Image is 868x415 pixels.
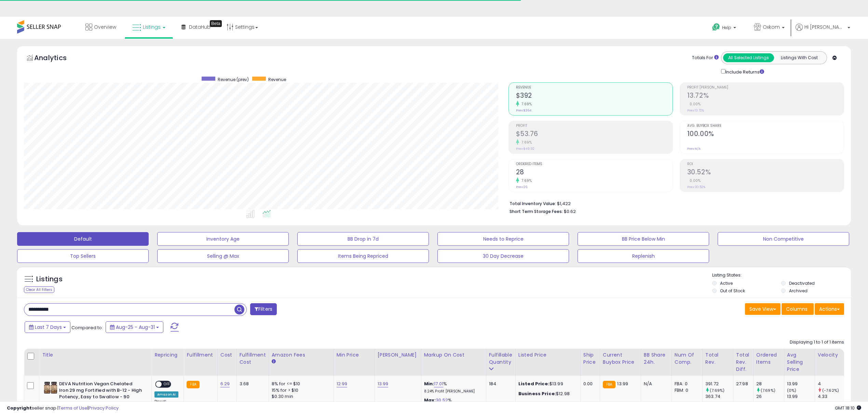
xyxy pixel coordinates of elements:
[157,249,289,263] button: Selling @ Max
[603,351,638,366] div: Current Buybox Price
[337,380,348,387] a: 12.99
[218,77,249,82] span: Revenue (prev)
[297,232,429,246] button: BB Drop in 7d
[644,351,669,366] div: BB Share 24h.
[519,102,532,107] small: 7.69%
[818,381,845,387] div: 4
[712,272,851,279] p: Listing States:
[789,288,808,294] label: Archived
[7,405,119,412] div: seller snap | |
[510,199,839,207] li: $1,422
[675,381,697,387] div: FBA: 0
[687,92,844,101] h2: 13.72%
[756,381,784,387] div: 28
[187,351,214,359] div: Fulfillment
[36,275,63,284] h5: Listings
[578,232,709,246] button: BB Price Below Min
[489,351,513,366] div: Fulfillable Quantity
[516,86,673,90] span: Revenue
[818,351,843,359] div: Velocity
[154,399,178,415] div: Preset:
[564,208,576,215] span: $0.62
[787,393,815,400] div: 13.99
[510,209,563,214] b: Short Term Storage Fees:
[687,86,844,90] span: Profit [PERSON_NAME]
[89,405,119,411] a: Privacy Policy
[272,393,328,400] div: $0.30 min
[710,388,724,393] small: (7.69%)
[337,351,372,359] div: Min Price
[518,351,578,359] div: Listed Price
[80,17,121,37] a: Overview
[675,351,700,366] div: Num of Comp.
[723,53,774,62] button: All Selected Listings
[510,201,556,206] b: Total Inventory Value:
[519,140,532,145] small: 7.69%
[644,381,666,387] div: N/A
[705,381,733,387] div: 391.72
[143,24,161,30] span: Listings
[424,381,481,393] div: %
[789,280,815,286] label: Deactivated
[220,351,234,359] div: Cost
[176,17,216,37] a: DataHub
[106,321,163,333] button: Aug-25 - Aug-31
[756,393,784,400] div: 26
[189,24,211,30] span: DataHub
[272,359,276,365] small: Amazon Fees.
[787,351,812,373] div: Avg Selling Price
[24,286,54,293] div: Clear All Filters
[790,339,844,346] div: Displaying 1 to 1 of 1 items
[782,303,814,315] button: Columns
[154,351,181,359] div: Repricing
[34,53,80,64] h5: Analytics
[687,178,701,183] small: 0.00%
[687,130,844,139] h2: 100.00%
[787,388,797,393] small: (0%)
[516,92,673,101] h2: $392
[518,380,550,387] b: Listed Price:
[617,380,628,387] span: 13.99
[796,24,850,39] a: Hi [PERSON_NAME]
[268,77,286,82] span: Revenue
[378,380,389,387] a: 13.99
[518,381,575,387] div: $13.99
[736,381,748,387] div: 27.98
[720,288,745,294] label: Out of Stock
[722,25,731,30] span: Help
[786,306,808,312] span: Columns
[489,381,510,387] div: 184
[687,124,844,128] span: Avg. Buybox Share
[297,249,429,263] button: Items Being Repriced
[705,393,733,400] div: 363.74
[774,53,825,62] button: Listings With Cost
[240,351,266,366] div: Fulfillment Cost
[221,17,263,37] a: Settings
[516,147,534,151] small: Prev: $49.92
[17,232,149,246] button: Default
[94,24,116,30] span: Overview
[157,232,289,246] button: Inventory Age
[687,168,844,177] h2: 30.52%
[272,387,328,393] div: 15% for > $10
[59,381,142,408] b: DEVA Nutrition Vegan Chelated Iron 29 mg Fortified with B-12 - High Potency, Easy to Swallow - 90...
[17,249,149,263] button: Top Sellers
[687,108,704,112] small: Prev: 13.72%
[437,232,569,246] button: Needs to Reprice
[116,324,155,331] span: Aug-25 - Aug-31
[516,185,527,189] small: Prev: 26
[424,397,436,403] b: Max:
[763,24,780,30] span: Oxkom
[804,24,845,30] span: Hi [PERSON_NAME]
[516,124,673,128] span: Profit
[707,18,743,39] a: Help
[787,381,815,387] div: 13.99
[272,351,331,359] div: Amazon Fees
[583,351,597,366] div: Ship Price
[35,324,62,331] span: Last 7 Days
[687,162,844,166] span: ROI
[421,349,486,376] th: The percentage added to the cost of goods (COGS) that forms the calculator for Min & Max prices.
[44,381,57,394] img: 51BB6+itEmL._SL40_.jpg
[687,102,701,107] small: 0.00%
[42,351,149,359] div: Title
